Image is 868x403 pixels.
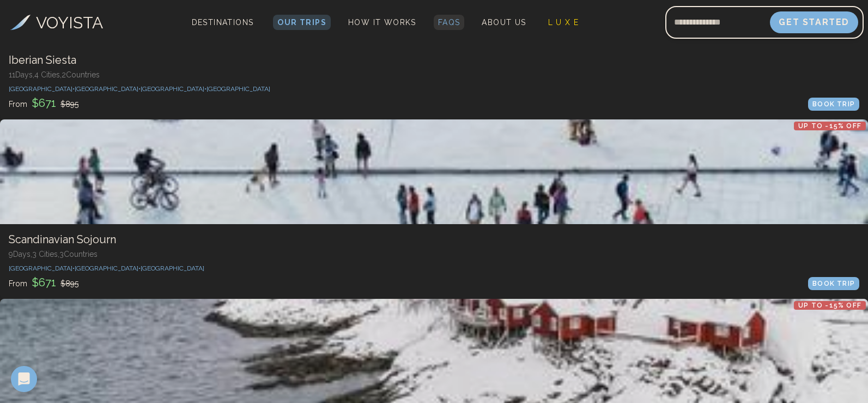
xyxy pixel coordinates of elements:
[477,15,530,30] a: About Us
[9,53,859,67] h3: Iberian Siesta
[9,233,859,246] h3: Scandinavian Sojourn
[207,85,270,93] span: [GEOGRAPHIC_DATA]
[11,366,37,392] div: Open Intercom Messenger
[482,18,526,27] span: About Us
[10,10,103,35] a: VOYISTA
[141,264,204,272] span: [GEOGRAPHIC_DATA]
[344,15,421,30] a: How It Works
[9,95,78,111] p: From
[75,264,141,272] span: [GEOGRAPHIC_DATA] •
[794,301,866,310] p: Up to -15% OFF
[9,85,75,93] span: [GEOGRAPHIC_DATA] •
[9,249,859,260] p: 9 Days, 3 Cities, 3 Countr ies
[75,85,141,93] span: [GEOGRAPHIC_DATA] •
[808,277,859,290] div: BOOK TRIP
[665,9,770,35] input: Email address
[36,10,103,35] h3: VOYISTA
[434,15,465,30] a: FAQs
[808,98,859,111] div: BOOK TRIP
[29,97,58,110] span: $ 671
[10,15,31,30] img: Voyista Logo
[548,18,579,27] span: L U X E
[348,18,416,27] span: How It Works
[544,15,584,30] a: L U X E
[60,279,78,288] span: $ 895
[9,69,859,80] p: 11 Days, 4 Cities, 2 Countr ies
[9,264,75,272] span: [GEOGRAPHIC_DATA] •
[9,275,78,290] p: From
[141,85,207,93] span: [GEOGRAPHIC_DATA] •
[794,122,866,130] p: Up to -15% OFF
[273,15,331,30] a: Our Trips
[187,14,258,46] span: Destinations
[60,100,78,109] span: $ 895
[29,276,58,289] span: $ 671
[277,18,326,27] span: Our Trips
[770,11,858,33] button: Get Started
[438,18,460,27] span: FAQs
